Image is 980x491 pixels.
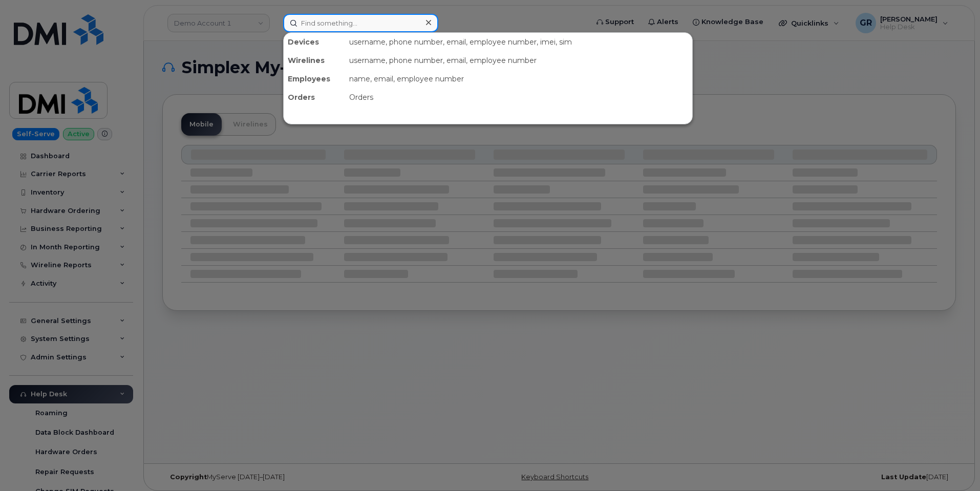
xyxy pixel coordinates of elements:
[345,51,692,70] div: username, phone number, email, employee number
[345,70,692,88] div: name, email, employee number
[284,70,345,88] div: Employees
[345,33,692,51] div: username, phone number, email, employee number, imei, sim
[345,88,692,106] div: Orders
[284,33,345,51] div: Devices
[284,88,345,106] div: Orders
[284,51,345,70] div: Wirelines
